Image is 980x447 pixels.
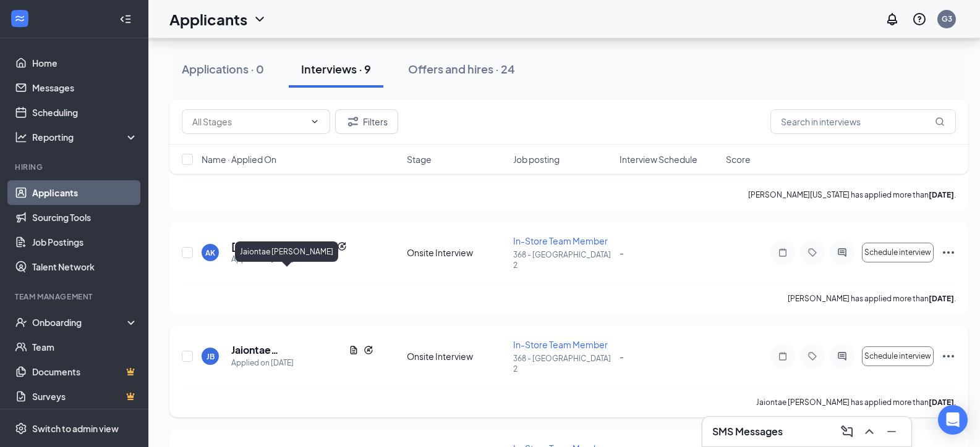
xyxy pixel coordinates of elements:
[202,153,276,165] span: Name · Applied On
[864,248,931,257] span: Schedule interview
[14,12,26,25] svg: WorkstreamLogo
[513,153,560,165] span: Job posting
[407,246,506,259] div: Onsite Interview
[231,240,317,253] h5: [PERSON_NAME]
[32,205,138,230] a: Sourcing Tools
[235,241,338,262] div: Jaiontae [PERSON_NAME]
[205,248,215,258] div: AK
[32,422,119,435] div: Switch to admin view
[231,357,373,369] div: Applied on [DATE]
[32,100,138,125] a: Scheduling
[770,109,956,134] input: Search in interviews
[32,75,138,100] a: Messages
[301,61,371,77] div: Interviews · 9
[756,397,956,407] p: Jaiontae [PERSON_NAME] has applied more than .
[192,115,305,128] input: All Stages
[182,61,264,77] div: Applications · 0
[337,241,347,251] svg: Reapply
[32,131,138,143] div: Reporting
[835,351,850,361] svg: ActiveChat
[513,235,608,246] span: In-Store Team Member
[349,345,359,355] svg: Document
[775,351,790,361] svg: Note
[938,405,968,435] div: Open Intercom Messenger
[748,190,956,200] p: [PERSON_NAME][US_STATE] has applied more than .
[862,346,934,366] button: Schedule interview
[513,339,608,350] span: In-Store Team Member
[407,153,432,165] span: Stage
[929,294,954,303] b: [DATE]
[364,345,373,355] svg: Reapply
[620,247,624,258] span: -
[513,249,612,270] p: 368 - [GEOGRAPHIC_DATA] 2
[32,180,138,205] a: Applicants
[32,316,127,328] div: Onboarding
[835,248,850,257] svg: ActiveChat
[859,422,879,441] button: ChevronUp
[119,13,132,25] svg: Collapse
[929,398,954,407] b: [DATE]
[620,351,624,362] span: -
[15,131,27,143] svg: Analysis
[837,422,857,441] button: ComposeMessage
[32,51,138,75] a: Home
[862,243,934,262] button: Schedule interview
[15,316,27,328] svg: UserCheck
[712,425,783,438] h3: SMS Messages
[929,190,954,199] b: [DATE]
[805,248,820,257] svg: Tag
[882,422,901,441] button: Minimize
[941,349,956,364] svg: Ellipses
[207,351,215,362] div: JB
[775,248,790,257] svg: Note
[805,351,820,361] svg: Tag
[620,153,697,165] span: Interview Schedule
[864,352,931,361] span: Schedule interview
[231,343,344,357] h5: Jaiontae [PERSON_NAME]
[32,359,138,384] a: DocumentsCrown
[335,109,398,134] button: Filter Filters
[346,114,360,129] svg: Filter
[942,14,952,24] div: G3
[788,293,956,304] p: [PERSON_NAME] has applied more than .
[252,12,267,27] svg: ChevronDown
[862,424,877,439] svg: ChevronUp
[15,291,135,302] div: Team Management
[15,422,27,435] svg: Settings
[32,335,138,359] a: Team
[884,424,899,439] svg: Minimize
[231,253,347,265] div: Applied on [DATE]
[169,9,247,30] h1: Applicants
[885,12,900,27] svg: Notifications
[941,245,956,260] svg: Ellipses
[935,117,945,127] svg: MagnifyingGlass
[407,350,506,362] div: Onsite Interview
[32,230,138,254] a: Job Postings
[513,353,612,374] p: 368 - [GEOGRAPHIC_DATA] 2
[15,162,135,172] div: Hiring
[408,61,515,77] div: Offers and hires · 24
[32,384,138,409] a: SurveysCrown
[840,424,854,439] svg: ComposeMessage
[310,117,320,127] svg: ChevronDown
[726,153,751,165] span: Score
[32,254,138,279] a: Talent Network
[912,12,927,27] svg: QuestionInfo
